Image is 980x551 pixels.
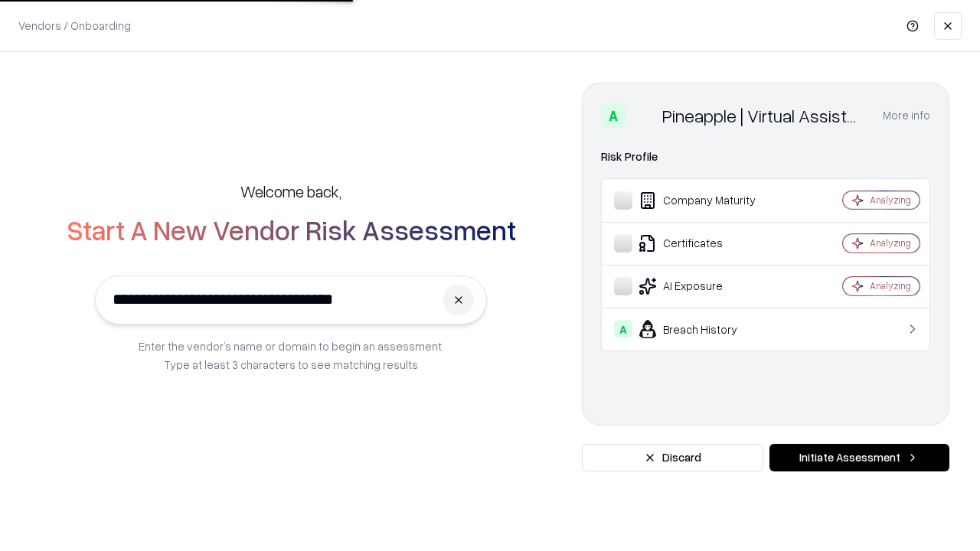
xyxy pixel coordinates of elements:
[614,320,632,338] div: A
[870,236,911,249] div: Analyzing
[601,148,930,166] div: Risk Profile
[870,279,911,292] div: Analyzing
[67,214,516,245] h2: Start A New Vendor Risk Assessment
[883,102,930,129] button: More info
[614,191,797,210] div: Company Maturity
[139,337,444,373] p: Enter the vendor’s name or domain to begin an assessment. Type at least 3 characters to see match...
[614,320,797,338] div: Breach History
[18,18,131,34] p: Vendors / Onboarding
[240,181,341,202] h5: Welcome back,
[601,103,626,128] div: A
[614,234,797,253] div: Certificates
[662,103,864,128] div: Pineapple | Virtual Assistant Agency
[614,277,797,295] div: AI Exposure
[870,194,911,207] div: Analyzing
[632,103,656,128] img: Pineapple | Virtual Assistant Agency
[769,444,949,471] button: Initiate Assessment
[582,444,763,471] button: Discard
